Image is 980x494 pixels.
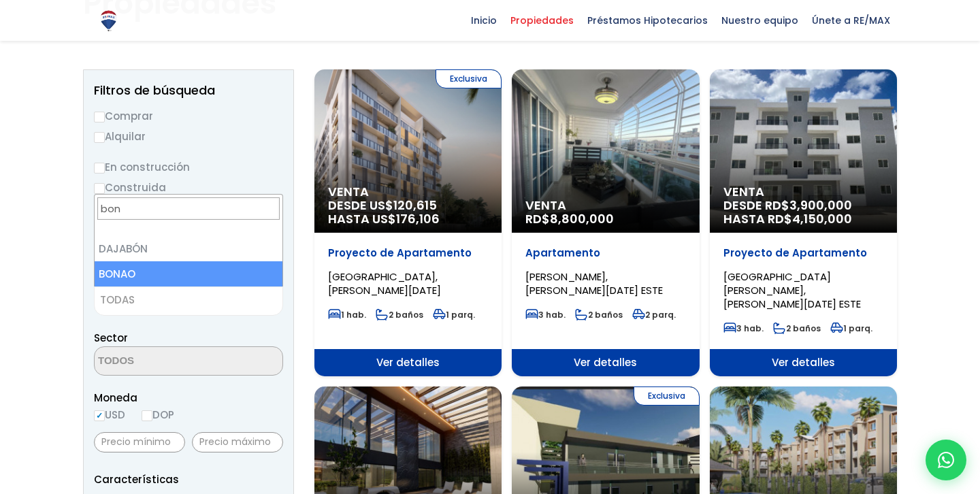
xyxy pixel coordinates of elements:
label: En construcción [94,159,283,176]
span: RD$ [525,210,614,227]
label: DOP [142,406,174,423]
span: 3 hab. [525,309,566,320]
span: [GEOGRAPHIC_DATA][PERSON_NAME], [PERSON_NAME][DATE] ESTE [723,269,861,311]
span: Nuestro equipo [715,10,805,31]
span: Inicio [464,10,504,31]
span: Exclusiva [436,69,502,88]
span: TODAS [95,291,282,310]
input: Precio mínimo [94,432,185,452]
textarea: Search [95,347,227,376]
label: Alquilar [94,128,283,145]
label: Construida [94,179,283,196]
li: BONAO [95,261,282,286]
img: Logo de REMAX [97,9,120,33]
span: Propiedades [504,10,581,31]
span: 4,150,000 [792,210,852,227]
span: TODAS [94,286,283,316]
span: Únete a RE/MAX [805,10,897,31]
span: [PERSON_NAME], [PERSON_NAME][DATE] ESTE [525,269,663,297]
a: Venta DESDE RD$3,900,000 HASTA RD$4,150,000 Proyecto de Apartamento [GEOGRAPHIC_DATA][PERSON_NAME... [710,69,897,376]
label: USD [94,406,125,423]
span: 120,615 [393,197,437,214]
span: Ver detalles [710,349,897,376]
p: Características [94,471,283,488]
input: Search [97,197,280,220]
a: Venta RD$8,800,000 Apartamento [PERSON_NAME], [PERSON_NAME][DATE] ESTE 3 hab. 2 baños 2 parq. Ver... [512,69,699,376]
p: Proyecto de Apartamento [328,246,488,260]
span: Sector [94,331,128,345]
li: DAJABÓN [95,236,282,261]
span: 2 baños [376,309,423,320]
span: Ver detalles [512,349,699,376]
span: 2 baños [575,309,623,320]
span: 3 hab. [723,323,764,334]
a: Exclusiva Venta DESDE US$120,615 HASTA US$176,106 Proyecto de Apartamento [GEOGRAPHIC_DATA], [PER... [314,69,502,376]
span: Préstamos Hipotecarios [581,10,715,31]
h2: Filtros de búsqueda [94,84,283,97]
input: Construida [94,183,105,194]
input: Comprar [94,112,105,122]
span: 2 baños [773,323,821,334]
span: Exclusiva [634,386,700,406]
span: Moneda [94,389,283,406]
span: 1 parq. [433,309,475,320]
span: 2 parq. [632,309,676,320]
input: USD [94,410,105,421]
input: DOP [142,410,152,421]
input: Alquilar [94,132,105,143]
p: Proyecto de Apartamento [723,246,883,260]
span: [GEOGRAPHIC_DATA], [PERSON_NAME][DATE] [328,269,441,297]
span: 3,900,000 [789,197,852,214]
p: Apartamento [525,246,685,260]
span: 8,800,000 [550,210,614,227]
span: DESDE RD$ [723,199,883,226]
span: 1 hab. [328,309,366,320]
span: DESDE US$ [328,199,488,226]
span: HASTA RD$ [723,212,883,226]
input: Precio máximo [192,432,283,452]
span: Venta [328,185,488,199]
span: 176,106 [396,210,440,227]
span: 1 parq. [830,323,872,334]
span: HASTA US$ [328,212,488,226]
span: Venta [723,185,883,199]
input: En construcción [94,163,105,174]
label: Comprar [94,108,283,125]
span: Ver detalles [314,349,502,376]
span: Venta [525,199,685,212]
span: TODAS [100,293,135,307]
